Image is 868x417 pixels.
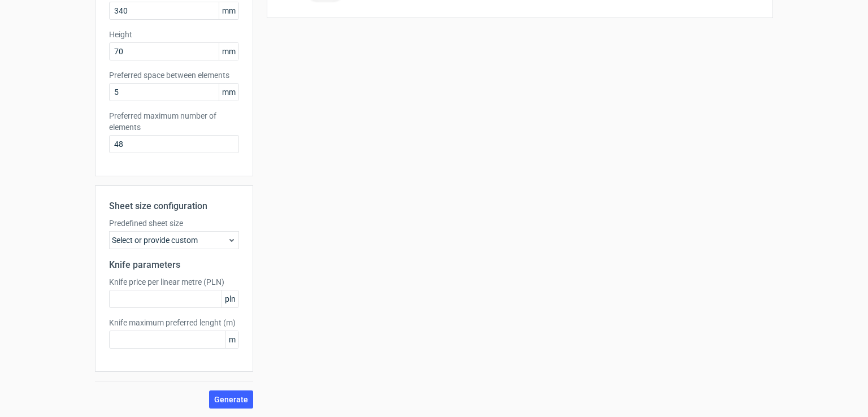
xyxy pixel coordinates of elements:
span: mm [219,43,238,60]
label: Preferred space between elements [109,69,239,81]
span: pln [222,290,238,307]
h2: Sheet size configuration [109,199,239,213]
label: Knife price per linear metre (PLN) [109,276,239,288]
label: Preferred maximum number of elements [109,110,239,133]
label: Height [109,29,239,40]
span: m [225,331,238,348]
span: Generate [214,396,248,403]
label: Predefined sheet size [109,218,239,229]
div: Select or provide custom [109,231,239,249]
label: Knife maximum preferred lenght (m) [109,317,239,328]
button: Generate [209,390,253,409]
span: mm [219,2,238,19]
span: mm [219,84,238,101]
h2: Knife parameters [109,258,239,272]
